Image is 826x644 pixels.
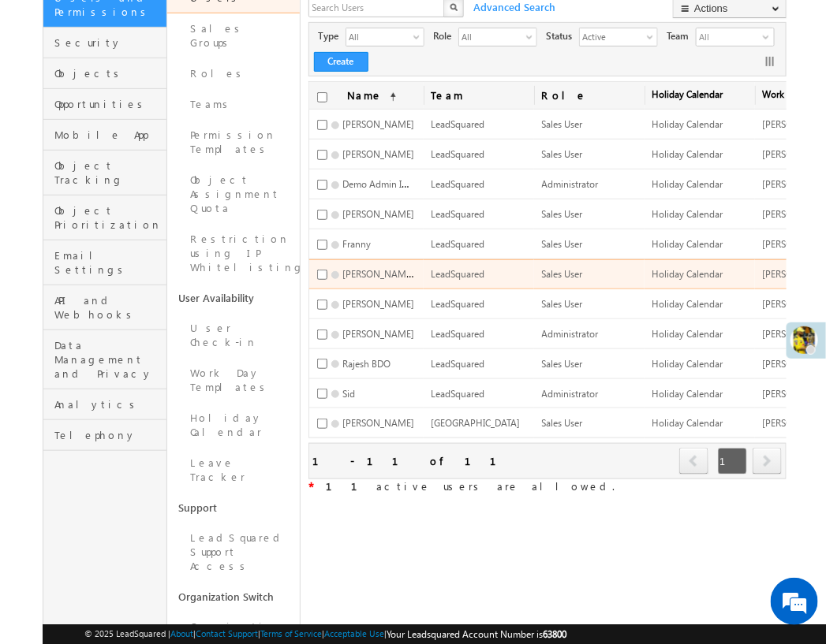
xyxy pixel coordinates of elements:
span: Sales User [542,208,583,220]
span: Object Tracking [55,158,163,187]
a: Sales Groups [167,13,300,58]
span: Telephony [55,428,163,442]
span: Analytics [55,397,163,411]
a: Telephony [43,420,166,451]
a: Mobile App [43,120,166,151]
span: Mobile App [55,128,163,142]
span: Holiday Calendar [652,268,723,280]
span: Administrator [542,328,599,340]
span: Data Management and Privacy [55,338,163,381]
span: Franny [343,238,372,250]
a: Objects [43,58,166,89]
span: Holiday Calendar [652,178,723,190]
span: Role [434,29,458,43]
span: [PERSON_NAME] [343,118,415,130]
span: Status [547,29,579,43]
span: Team [667,29,696,43]
span: Holiday Calendar [652,238,723,250]
span: LeadSquared [432,268,485,280]
span: Holiday Calendar [652,388,723,400]
a: About [170,628,193,638]
a: Holiday Calendar [167,403,300,448]
span: Holiday Calendar [652,298,723,310]
div: 1 - 11 of 11 [313,452,516,470]
a: Role [534,82,645,109]
span: Sales User [542,148,583,160]
a: User Availability [167,283,300,313]
em: Start Chat [215,486,286,507]
a: next [753,449,782,475]
span: All [697,28,760,46]
a: Object Assignment Quota [167,165,300,224]
span: LeadSquared [432,118,485,130]
span: Team [424,82,534,109]
span: LeadSquared [432,328,485,340]
span: LeadSquared [432,148,485,160]
span: Sales User [542,268,583,280]
span: Holiday Calendar [652,118,723,130]
a: Name [340,82,404,109]
span: Sid [343,388,356,400]
textarea: Type your message and hit 'Enter' [21,146,288,473]
a: Terms of Service [260,628,322,638]
span: Security [55,35,163,50]
a: prev [679,449,709,475]
a: Teams [167,89,300,120]
span: All [459,28,524,44]
a: Contact Support [196,628,258,638]
span: LeadSquared [432,388,485,400]
img: Search [450,3,458,11]
a: Work Day Templates [167,358,300,403]
span: Holiday Calendar [652,358,723,370]
span: LeadSquared [432,238,485,250]
span: Opportunities [55,97,163,111]
span: Email Settings [55,248,163,277]
span: next [753,448,782,475]
a: Acceptable Use [324,628,384,638]
a: Security [43,28,166,58]
span: select [526,32,539,41]
span: active users are allowed. [314,479,615,493]
span: select [413,32,426,41]
span: Holiday Calendar [652,148,723,160]
button: Create [314,52,368,72]
span: [GEOGRAPHIC_DATA] [432,417,521,429]
a: Object Prioritization [43,195,166,240]
span: Active [580,28,645,44]
a: API and Webhooks [43,285,166,330]
span: © 2025 LeadSquared | | | | | [84,627,566,642]
a: Restriction using IP Whitelisting [167,224,300,283]
a: LeadSquared Support Access [167,523,300,582]
span: LeadSquared [432,298,485,310]
span: [PERSON_NAME] [343,208,415,220]
span: (sorted ascending) [383,91,396,103]
span: Rajesh BDO [343,358,391,370]
span: [PERSON_NAME] [343,417,415,429]
span: Sales User [542,417,583,429]
span: LeadSquared [432,178,485,190]
span: All [346,28,411,44]
span: Administrator [542,388,599,400]
span: API and Webhooks [55,293,163,322]
span: Holiday Calendar [652,328,723,340]
a: Support [167,493,300,523]
a: Leave Tracker [167,448,300,493]
span: LeadSquared [432,358,485,370]
span: select [647,32,660,41]
span: Holiday Calendar [645,82,755,109]
span: [PERSON_NAME] [PERSON_NAME] [343,266,489,280]
a: Analytics [43,389,166,420]
span: Your Leadsquared Account Number is [387,628,566,640]
span: [PERSON_NAME] [343,148,415,160]
span: Holiday Calendar [652,417,723,429]
span: Sales User [542,238,583,250]
span: 63800 [543,628,566,640]
span: Holiday Calendar [652,208,723,220]
span: Sales User [542,358,583,370]
a: Permission Templates [167,120,300,165]
span: 1 [718,448,747,475]
span: LeadSquared [432,208,485,220]
span: [PERSON_NAME] [343,298,415,310]
span: Type [319,29,346,43]
span: Sales User [542,298,583,310]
